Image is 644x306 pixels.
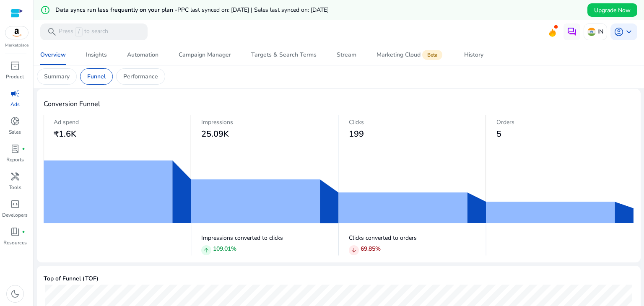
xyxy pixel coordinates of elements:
[349,118,486,127] p: Clicks
[624,27,634,37] span: keyboard_arrow_down
[377,52,444,58] div: Marketing Cloud
[177,6,329,14] span: PPC last synced on: [DATE] | Sales last synced on: [DATE]
[44,275,634,283] h5: Top of Funnel (TOF)
[9,184,21,191] p: Tools
[87,72,106,81] p: Funnel
[54,128,76,140] span: ₹1.6K
[86,52,107,58] div: Insights
[201,233,339,242] p: Impressions converted to clicks
[496,118,634,127] p: Orders
[422,50,442,60] span: Beta
[201,118,339,127] p: Impressions
[5,42,29,49] p: Marketplace
[10,289,20,299] span: dark_mode
[587,28,596,36] img: in.svg
[22,147,25,150] span: fiber_manual_record
[349,128,364,140] span: 199
[54,118,191,127] p: Ad spend
[351,247,357,254] span: arrow_downward
[10,144,20,154] span: lab_profile
[375,245,381,253] span: %
[594,6,631,15] span: Upgrade Now
[44,99,634,109] h4: Conversion Funnel
[2,211,28,219] p: Developers
[5,26,28,39] img: amazon.svg
[123,72,158,81] p: Performance
[6,73,24,80] p: Product
[3,239,27,246] p: Resources
[59,27,108,36] p: Press to search
[614,27,624,37] span: account_circle
[231,245,236,253] span: %
[349,233,486,242] p: Clicks converted to orders
[213,244,236,253] p: 109.01
[40,52,66,58] div: Overview
[251,52,317,58] div: Targets & Search Terms
[464,52,483,58] div: History
[127,52,158,58] div: Automation
[337,52,356,58] div: Stream
[10,88,20,99] span: campaign
[597,24,603,39] p: IN
[10,199,20,209] span: code_blocks
[587,3,637,17] button: Upgrade Now
[361,244,381,253] p: 69.85
[47,27,57,37] span: search
[10,101,20,108] p: Ads
[22,230,25,233] span: fiber_manual_record
[179,52,231,58] div: Campaign Manager
[75,27,83,36] span: /
[10,227,20,237] span: book_4
[10,61,20,71] span: inventory_2
[55,7,329,14] h5: Data syncs run less frequently on your plan -
[201,128,229,140] span: 25.09K
[10,171,20,182] span: handyman
[496,128,501,140] span: 5
[10,116,20,126] span: donut_small
[9,128,21,136] p: Sales
[44,72,70,81] p: Summary
[203,247,210,254] span: arrow_upward
[40,5,50,15] mat-icon: error_outline
[6,156,24,163] p: Reports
